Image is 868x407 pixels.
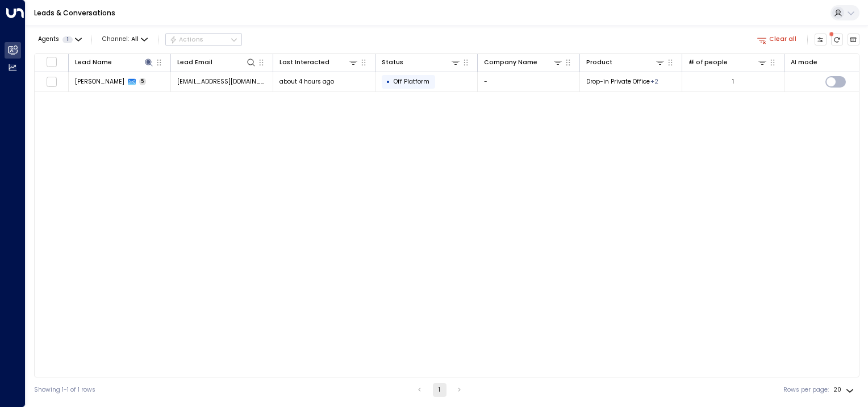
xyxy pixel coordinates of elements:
[139,78,147,85] span: 5
[177,57,212,68] div: Lead Email
[586,57,666,68] div: Product
[177,77,267,86] span: amandaharrisonllc@gmail.com
[433,383,446,397] button: page 1
[46,76,57,87] span: Toggle select row
[650,77,658,86] div: Full-time Private Office,On Demand Private Office
[815,34,827,46] button: Customize
[99,34,151,45] button: Channel:All
[169,36,204,44] div: Actions
[848,34,860,46] button: Archived Leads
[46,56,57,67] span: Toggle select all
[484,57,564,68] div: Company Name
[34,385,95,394] div: Showing 1-1 of 1 rows
[165,33,242,47] div: Button group with a nested menu
[783,385,829,394] label: Rows per page:
[386,74,390,89] div: •
[732,77,734,86] div: 1
[394,77,429,86] span: Off Platform
[382,57,403,68] div: Status
[75,57,155,68] div: Lead Name
[34,8,115,18] a: Leads & Conversations
[586,57,612,68] div: Product
[586,77,650,86] span: Drop-in Private Office
[484,57,537,68] div: Company Name
[688,57,768,68] div: # of people
[412,383,467,397] nav: pagination navigation
[165,33,242,47] button: Actions
[831,34,844,46] span: There are new threads available. Refresh the grid to view the latest updates.
[99,34,151,45] span: Channel:
[688,57,728,68] div: # of people
[62,36,73,43] span: 1
[478,72,580,92] td: -
[279,57,329,68] div: Last Interacted
[75,57,112,68] div: Lead Name
[833,383,856,397] div: 20
[279,77,334,86] span: about 4 hours ago
[754,34,800,45] button: Clear all
[791,57,817,68] div: AI mode
[279,57,359,68] div: Last Interacted
[38,36,59,43] span: Agents
[177,57,257,68] div: Lead Email
[382,57,461,68] div: Status
[34,34,85,45] button: Agents1
[131,36,139,43] span: All
[75,77,124,86] span: Amanda Harrison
